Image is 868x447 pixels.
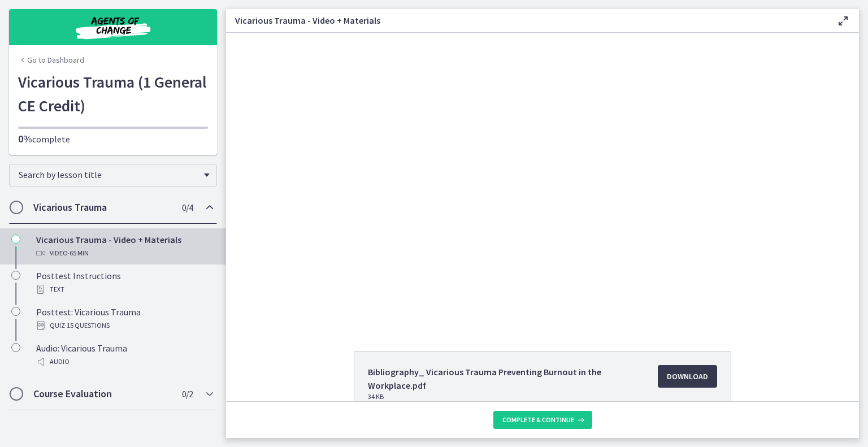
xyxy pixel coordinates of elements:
span: 0% [18,132,32,145]
span: Bibliography_ Vicarious Trauma Preventing Burnout in the Workplace.pdf [368,365,644,392]
iframe: Video Lesson [226,33,859,325]
h2: Course Evaluation [33,387,171,401]
div: Video [36,246,212,260]
h1: Vicarious Trauma (1 General CE Credit) [18,70,208,118]
span: Download [667,370,708,383]
div: Vicarious Trauma - Video + Materials [36,233,212,260]
a: Download [658,365,717,388]
img: Agents of Change [45,14,181,41]
div: Audio: Vicarious Trauma [36,341,212,368]
a: Go to Dashboard [18,54,84,66]
button: Complete & continue [493,411,592,429]
p: complete [18,132,208,146]
span: 0 / 2 [182,387,193,401]
span: 0 / 4 [182,201,193,214]
span: Search by lesson title [19,169,198,180]
h2: Vicarious Trauma [33,201,171,214]
span: · 15 Questions [65,319,110,332]
div: Quiz [36,319,212,332]
span: 34 KB [368,392,644,401]
div: Posttest Instructions [36,269,212,296]
span: · 65 min [68,246,89,260]
div: Search by lesson title [9,164,217,186]
div: Audio [36,355,212,368]
span: Complete & continue [502,415,574,424]
h3: Vicarious Trauma - Video + Materials [235,14,818,27]
div: Text [36,283,212,296]
div: Posttest: Vicarious Trauma [36,305,212,332]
